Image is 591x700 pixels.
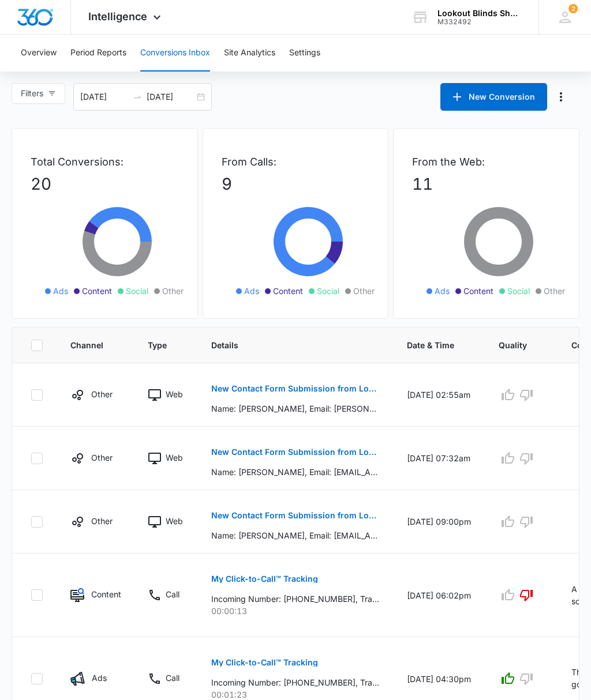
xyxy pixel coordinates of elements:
button: New Contact Form Submission from Lookout Blinds [211,375,379,402]
p: New Contact Form Submission from Lookout Blinds [211,511,379,520]
div: account name [437,9,522,18]
p: 9 [222,172,370,196]
button: Manage Numbers [552,88,570,106]
p: Ads [92,672,107,684]
span: Filters [21,87,43,100]
span: Social [317,285,339,297]
span: Other [353,285,375,297]
span: Social [507,285,530,297]
span: to [133,92,142,101]
span: Social [126,285,148,297]
td: [DATE] 02:55am [393,363,485,427]
button: Period Reports [70,35,126,71]
p: Other [91,388,113,400]
span: Other [162,285,184,297]
span: Ads [53,285,68,297]
input: End date [147,91,194,103]
p: New Contact Form Submission from Lookout Blinds [211,385,379,393]
p: My Click-to-Call™ Tracking [211,658,318,667]
td: [DATE] 09:00pm [393,490,485,554]
td: [DATE] 06:02pm [393,554,485,637]
p: Call [166,588,179,600]
p: Call [166,672,179,684]
p: Name: [PERSON_NAME], Email: [EMAIL_ADDRESS][DOMAIN_NAME] (mailto:[EMAIL_ADDRESS][DOMAIN_NAME]), P... [211,529,379,541]
button: Filters [12,83,65,104]
button: My Click-to-Call™ Tracking [211,565,318,593]
p: Other [91,451,113,464]
p: 20 [31,172,179,196]
p: From the Web: [412,154,560,170]
span: Content [82,285,112,297]
span: Other [544,285,565,297]
button: Site Analytics [224,35,275,71]
span: swap-right [133,92,142,101]
p: From Calls: [222,154,370,170]
p: Total Conversions: [31,154,179,170]
p: Web [166,515,183,527]
p: Incoming Number: [PHONE_NUMBER], Tracking Number: [PHONE_NUMBER], Ring To: [PHONE_NUMBER], Caller... [211,593,379,605]
p: Web [166,451,183,464]
p: Content [91,588,120,600]
button: Settings [289,35,320,71]
p: Web [166,388,183,400]
button: New Contact Form Submission from Lookout Blinds [211,502,379,529]
span: Intelligence [88,10,147,22]
p: My Click-to-Call™ Tracking [211,575,318,583]
p: Other [91,515,113,527]
p: Name: [PERSON_NAME], Email: [EMAIL_ADDRESS][DOMAIN_NAME] (mailto:[EMAIL_ADDRESS][DOMAIN_NAME]), P... [211,466,379,478]
button: New Contact Form Submission from Lookout Blinds [211,438,379,466]
div: notifications count [568,4,578,13]
input: Start date [80,91,128,103]
span: Content [273,285,303,297]
span: Date & Time [407,339,454,351]
p: 00:00:13 [211,605,379,617]
p: Incoming Number: [PHONE_NUMBER], Tracking Number: [PHONE_NUMBER], Ring To: [PHONE_NUMBER], Caller... [211,676,379,688]
span: 2 [568,4,578,13]
span: Details [211,339,362,351]
td: [DATE] 07:32am [393,427,485,490]
p: Name: [PERSON_NAME], Email: [PERSON_NAME][EMAIL_ADDRESS][DOMAIN_NAME] (mailto:[PERSON_NAME][EMAIL... [211,402,379,415]
button: Conversions Inbox [140,35,210,71]
p: 11 [412,172,560,196]
span: Type [148,339,167,351]
button: Overview [21,35,57,71]
span: Channel [70,339,103,351]
span: Content [463,285,493,297]
button: New Conversion [440,83,547,111]
span: Quality [499,339,527,351]
p: New Contact Form Submission from Lookout Blinds [211,448,379,456]
span: Ads [244,285,259,297]
div: account id [437,18,522,26]
button: My Click-to-Call™ Tracking [211,649,318,676]
span: Ads [435,285,450,297]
